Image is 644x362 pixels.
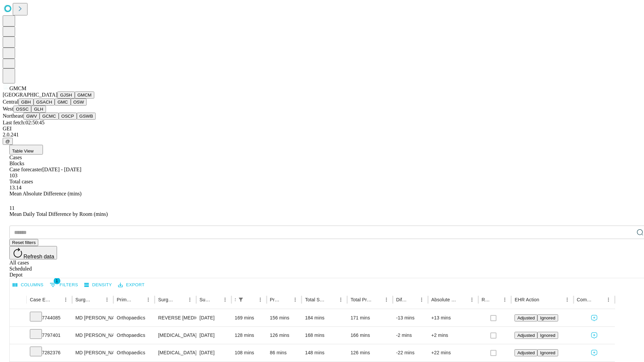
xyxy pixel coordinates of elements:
[30,327,69,344] div: 7797401
[458,295,467,304] button: Sort
[134,295,144,304] button: Sort
[517,333,535,338] span: Adjusted
[31,106,46,113] button: GLH
[500,295,509,304] button: Menu
[23,113,40,120] button: GWV
[54,278,60,284] span: 1
[144,295,153,304] button: Menu
[83,280,114,290] button: Density
[52,295,61,304] button: Sort
[408,295,417,304] button: Sort
[9,145,43,155] button: Table View
[540,295,549,304] button: Sort
[305,309,344,326] div: 184 mins
[9,85,26,91] span: GMCM
[431,344,475,361] div: +22 mins
[158,297,175,302] div: Surgery Name
[396,344,425,361] div: -22 mins
[246,295,256,304] button: Sort
[57,92,75,99] button: GJSH
[517,350,535,355] span: Adjusted
[9,173,17,178] span: 103
[305,327,344,344] div: 168 mins
[382,295,391,304] button: Menu
[235,327,263,344] div: 128 mins
[55,99,70,106] button: GMC
[220,295,230,304] button: Menu
[3,113,23,119] span: Northeast
[372,295,382,304] button: Sort
[236,295,246,304] button: Show filters
[604,295,613,304] button: Menu
[281,295,290,304] button: Sort
[12,240,36,245] span: Reset filters
[562,295,572,304] button: Menu
[270,297,281,302] div: Predicted In Room Duration
[30,297,51,302] div: Case Epic Id
[515,314,537,321] button: Adjusted
[305,297,326,302] div: Total Scheduled Duration
[431,297,457,302] div: Absolute Difference
[23,254,54,259] span: Refresh data
[235,309,263,326] div: 169 mins
[42,167,81,172] span: [DATE] - [DATE]
[34,99,55,106] button: GSACH
[200,297,210,302] div: Surgery Date
[3,126,641,132] div: GEI
[396,297,407,302] div: Difference
[3,92,57,98] span: [GEOGRAPHIC_DATA]
[13,312,23,324] button: Expand
[200,344,228,361] div: [DATE]
[3,132,641,138] div: 2.0.241
[9,167,42,172] span: Case forecaster
[327,295,336,304] button: Sort
[515,349,537,356] button: Adjusted
[13,106,32,113] button: OSSC
[75,92,94,99] button: GMCM
[9,205,14,211] span: 11
[211,295,220,304] button: Sort
[3,99,18,105] span: Central
[431,309,475,326] div: +13 mins
[537,314,558,321] button: Ignored
[9,239,38,246] button: Reset filters
[540,315,555,320] span: Ignored
[176,295,185,304] button: Sort
[3,138,13,145] button: @
[236,295,246,304] div: 1 active filter
[9,246,57,259] button: Refresh data
[30,309,69,326] div: 7744085
[71,99,87,106] button: OSW
[48,280,80,290] button: Show filters
[537,349,558,356] button: Ignored
[59,113,77,120] button: OSCP
[336,295,345,304] button: Menu
[351,344,389,361] div: 126 mins
[12,148,34,154] span: Table View
[158,344,193,361] div: [MEDICAL_DATA] [MEDICAL_DATA], EXTENSIVE, 3 OR MORE DISCRETE STRUCTURES
[158,309,193,326] div: REVERSE [MEDICAL_DATA]
[117,297,133,302] div: Primary Service
[235,344,263,361] div: 108 mins
[256,295,265,304] button: Menu
[537,332,558,339] button: Ignored
[13,330,23,342] button: Expand
[9,185,21,190] span: 13.14
[270,327,299,344] div: 126 mins
[540,350,555,355] span: Ignored
[9,179,33,184] span: Total cases
[235,297,235,302] div: Scheduled In Room Duration
[290,295,300,304] button: Menu
[13,347,23,359] button: Expand
[11,280,45,290] button: Select columns
[185,295,195,304] button: Menu
[77,113,96,120] button: GSWB
[75,309,110,326] div: MD [PERSON_NAME] [PERSON_NAME]
[75,297,92,302] div: Surgeon Name
[515,332,537,339] button: Adjusted
[270,309,299,326] div: 156 mins
[75,344,110,361] div: MD [PERSON_NAME] [PERSON_NAME]
[9,211,108,217] span: Mean Daily Total Difference by Room (mins)
[117,309,151,326] div: Orthopaedics
[351,327,389,344] div: 166 mins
